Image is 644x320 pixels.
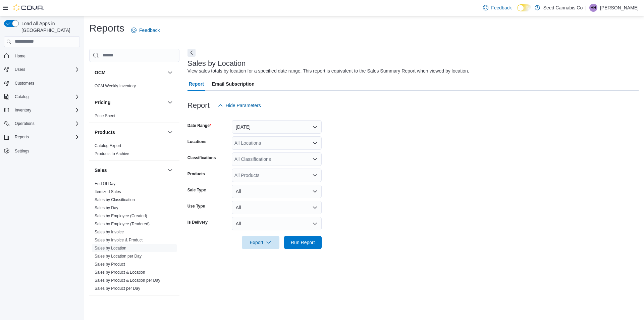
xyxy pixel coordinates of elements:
button: Taxes [166,301,174,309]
span: Load All Apps in [GEOGRAPHIC_DATA] [19,20,80,34]
a: Itemized Sales [95,189,121,194]
a: Products to Archive [95,151,129,156]
p: Seed Cannabis Co [543,4,583,12]
label: Use Type [187,203,205,209]
span: Operations [15,121,35,126]
span: Sales by Product & Location per Day [95,278,160,283]
span: Export [246,236,275,249]
nav: Complex example [4,48,80,173]
button: [DATE] [232,120,322,134]
button: Open list of options [312,140,318,146]
div: Sales [89,180,179,295]
button: Home [1,51,83,61]
span: Report [189,77,204,91]
span: Catalog [12,93,80,101]
button: Pricing [95,99,165,106]
a: Sales by Day [95,205,118,210]
a: Catalog Export [95,143,121,148]
a: OCM Weekly Inventory [95,84,136,88]
button: All [232,185,322,198]
label: Products [187,171,205,177]
h3: Taxes [95,302,108,308]
button: Taxes [95,302,165,308]
h3: Pricing [95,99,110,106]
a: Customers [12,79,37,87]
a: Sales by Product & Location per Day [95,278,160,283]
button: Open list of options [312,156,318,162]
div: View sales totals by location for a specified date range. This report is equivalent to the Sales ... [187,67,469,75]
span: Reports [15,134,29,140]
button: Users [12,65,28,74]
a: Sales by Product [95,262,125,267]
a: Price Sheet [95,113,115,118]
button: Inventory [12,106,34,114]
span: Feedback [139,27,160,34]
button: Next [187,49,196,57]
span: Inventory [15,107,31,113]
span: HH [590,4,596,12]
button: Users [1,65,83,74]
button: Hide Parameters [215,99,264,112]
div: OCM [89,82,179,93]
button: Export [242,236,279,249]
h3: Sales [95,167,107,174]
span: Email Subscription [212,77,255,91]
span: Users [15,67,25,72]
button: Settings [1,146,83,155]
button: Operations [12,120,37,128]
button: Customers [1,78,83,88]
a: Sales by Invoice [95,230,124,234]
button: Open list of options [312,173,318,178]
button: Reports [12,133,32,141]
a: Sales by Product & Location [95,270,145,275]
p: | [585,4,587,12]
label: Date Range [187,123,211,128]
h3: OCM [95,69,106,76]
span: Customers [15,81,34,86]
div: Hannah Halley [589,4,597,12]
label: Classifications [187,155,216,161]
button: Run Report [284,236,322,249]
span: Price Sheet [95,113,115,119]
a: Sales by Employee (Tendered) [95,222,150,226]
span: Sales by Location per Day [95,254,142,259]
a: Sales by Classification [95,197,135,202]
input: Dark Mode [517,4,531,11]
a: Feedback [128,24,162,37]
span: Settings [15,148,29,154]
a: Sales by Employee (Created) [95,214,147,218]
span: End Of Day [95,181,115,186]
button: Inventory [1,105,83,115]
div: Products [89,142,179,161]
h1: Reports [89,21,124,35]
button: OCM [166,68,174,77]
h3: Products [95,129,115,136]
button: Reports [1,132,83,142]
a: Sales by Product per Day [95,286,140,291]
a: Sales by Invoice & Product [95,238,143,242]
a: Settings [12,147,32,155]
button: OCM [95,69,165,76]
h3: Report [187,101,210,109]
img: Cova [13,4,44,11]
a: Sales by Location [95,246,126,250]
h3: Sales by Location [187,59,246,67]
span: Inventory [12,106,80,114]
span: Run Report [291,239,315,246]
button: Products [95,129,165,136]
span: Users [12,65,80,74]
span: Feedback [491,4,512,11]
span: Sales by Product [95,262,125,267]
span: Hide Parameters [226,102,261,109]
span: Settings [12,146,80,155]
p: [PERSON_NAME] [600,4,639,12]
a: Sales by Location per Day [95,254,142,259]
